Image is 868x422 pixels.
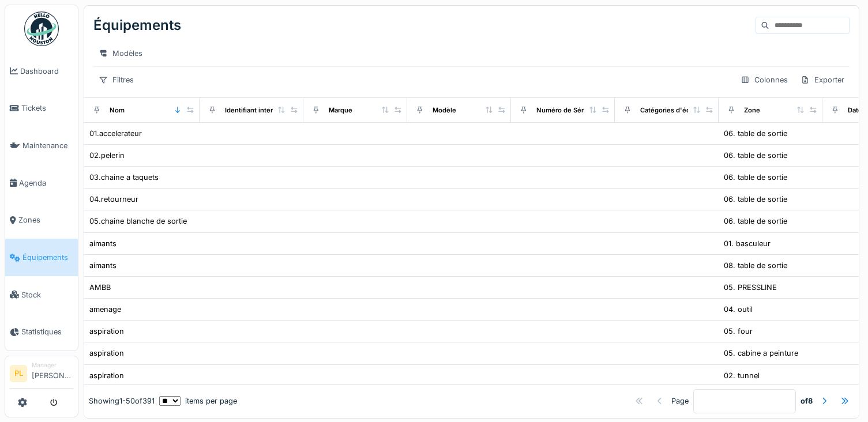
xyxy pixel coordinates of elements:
span: Dashboard [20,66,73,77]
div: 01. basculeur [724,238,771,249]
strong: of 8 [801,396,813,407]
div: 08. table de sortie [724,260,787,271]
div: Catégories d'équipement [640,105,720,115]
div: Équipements [93,10,181,40]
div: 06. table de sortie [724,194,787,205]
div: 05.chaine blanche de sortie [89,216,187,227]
li: [PERSON_NAME] [32,361,73,386]
div: aspiration [89,348,124,359]
a: Statistiques [5,314,78,351]
div: Showing 1 - 50 of 391 [89,396,155,407]
div: Filtres [93,71,139,88]
span: Agenda [19,178,73,189]
div: 06. table de sortie [724,172,787,183]
div: Zone [744,105,760,115]
div: Identifiant interne [225,105,281,115]
div: Nom [110,105,125,115]
div: Numéro de Série [536,105,589,115]
span: Statistiques [21,326,73,337]
div: Page [671,396,689,407]
li: PL [10,365,27,382]
a: Stock [5,276,78,314]
div: Marque [329,105,352,115]
div: 06. table de sortie [724,150,787,161]
div: amenage [89,304,121,315]
a: Équipements [5,239,78,276]
div: 05. four [724,326,753,337]
span: Maintenance [22,140,73,151]
a: Tickets [5,90,78,127]
div: 06. table de sortie [724,128,787,139]
span: Stock [21,289,73,300]
div: items per page [159,396,237,407]
span: Zones [18,214,73,225]
a: PL Manager[PERSON_NAME] [10,361,73,389]
div: 04. outil [724,304,753,315]
div: Exporter [795,71,850,88]
div: aimants [89,238,117,249]
div: aspiration [89,370,124,381]
div: 02.pelerin [89,150,125,161]
span: Équipements [22,252,73,263]
a: Zones [5,202,78,239]
div: 03.chaine a taquets [89,172,159,183]
div: 05. cabine a peinture [724,348,798,359]
div: 05. PRESSLINE [724,282,777,293]
div: 02. tunnel [724,370,760,381]
a: Maintenance [5,127,78,164]
div: aspiration [89,326,124,337]
div: aimants [89,260,117,271]
a: Agenda [5,164,78,202]
div: Manager [32,361,73,370]
div: Colonnes [735,71,793,88]
div: Modèle [433,105,456,115]
div: AMBB [89,282,111,293]
div: 01.accelerateur [89,128,142,139]
div: 04.retourneur [89,194,138,205]
a: Dashboard [5,52,78,90]
div: Modèles [93,45,148,62]
div: 06. table de sortie [724,216,787,227]
span: Tickets [21,103,73,114]
img: Badge_color-CXgf-gQk.svg [24,12,59,46]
